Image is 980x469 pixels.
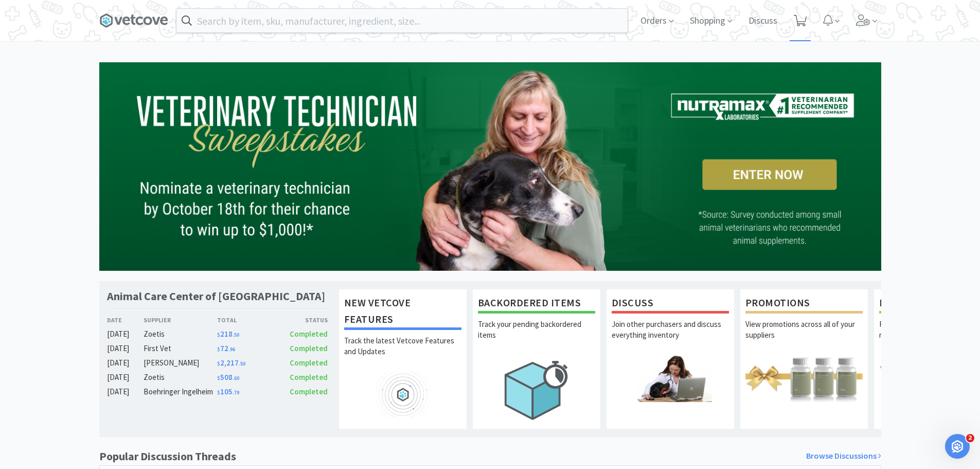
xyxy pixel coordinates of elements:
span: $ [217,360,220,367]
img: hero_feature_roadmap.png [344,371,461,418]
span: $ [217,389,220,396]
span: 72 [217,343,235,353]
p: Track your pending backordered items [478,319,595,355]
span: Completed [290,329,328,339]
p: View promotions across all of your suppliers [745,319,863,355]
a: New Vetcove FeaturesTrack the latest Vetcove Features and Updates [338,289,467,429]
input: Search by item, sku, manufacturer, ingredient, size... [176,9,628,32]
span: 2 [966,434,974,442]
h1: Promotions [745,294,863,314]
span: . 96 [228,346,235,353]
span: $ [217,346,220,353]
iframe: Intercom live chat [945,434,970,459]
p: Track the latest Vetcove Features and Updates [344,335,461,371]
div: Total [217,315,273,325]
a: DiscussJoin other purchasers and discuss everything inventory [606,289,735,429]
div: Zoetis [144,328,217,340]
div: Date [107,315,144,325]
a: [DATE]Zoetis$218.50Completed [107,328,328,340]
div: Zoetis [144,371,217,384]
h1: Animal Care Center of [GEOGRAPHIC_DATA] [107,289,325,304]
h1: Discuss [612,294,729,314]
div: [DATE] [107,371,144,384]
a: Discuss [744,16,781,26]
h1: Backordered Items [478,294,595,314]
a: Backordered ItemsTrack your pending backordered items [472,289,601,429]
div: [DATE] [107,342,144,355]
span: Completed [290,343,328,353]
h1: New Vetcove Features [344,294,461,330]
h1: Popular Discussion Threads [99,447,236,465]
img: 638bfce1fe70428199898dc617ffe4ce.png [99,62,881,271]
span: 218 [217,329,239,339]
div: First Vet [144,342,217,355]
span: Completed [290,358,328,368]
div: [DATE] [107,328,144,340]
div: Status [273,315,328,325]
span: . 60 [233,375,239,381]
span: 105 [217,387,239,396]
span: $ [217,375,220,381]
a: [DATE][PERSON_NAME]$2,217.50Completed [107,357,328,369]
div: [DATE] [107,386,144,398]
span: . 50 [239,360,245,367]
a: Browse Discussions [806,449,881,463]
span: $ [217,332,220,338]
a: [DATE]Zoetis$508.60Completed [107,371,328,384]
div: [PERSON_NAME] [144,357,217,369]
a: [DATE]First Vet$72.96Completed [107,342,328,355]
span: Completed [290,372,328,382]
img: hero_discuss.png [612,355,729,402]
span: 2,217 [217,358,245,368]
div: [DATE] [107,357,144,369]
img: hero_promotions.png [745,355,863,402]
span: 508 [217,372,239,382]
span: . 50 [233,332,239,338]
div: Boehringer Ingelheim [144,386,217,398]
img: hero_backorders.png [478,355,595,425]
p: Join other purchasers and discuss everything inventory [612,319,729,355]
a: [DATE]Boehringer Ingelheim$105.79Completed [107,386,328,398]
span: Completed [290,387,328,396]
div: Supplier [144,315,217,325]
a: PromotionsView promotions across all of your suppliers [740,289,868,429]
span: . 79 [233,389,239,396]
